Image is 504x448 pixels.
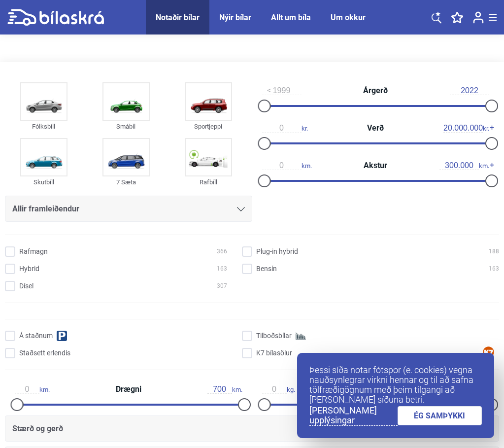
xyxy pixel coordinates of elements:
p: Þessi síða notar fótspor (e. cookies) vegna nauðsynlegrar virkni hennar og til að safna tölfræðig... [309,365,482,405]
span: Árgerð [361,87,390,95]
span: kr. [262,124,308,133]
div: 7 Sæta [102,176,150,188]
span: Akstur [361,162,390,170]
span: km. [262,161,312,170]
span: kr. [443,124,489,133]
span: Verð [365,124,386,132]
div: Smábíl [102,121,150,132]
span: Stærð og gerð [12,422,63,436]
span: 163 [217,264,227,274]
a: Um okkur [331,13,366,22]
span: 366 [217,246,227,257]
a: ÉG SAMÞYKKI [398,406,482,425]
span: Dísel [19,281,34,291]
a: [PERSON_NAME] upplýsingar [309,406,398,426]
span: 307 [217,281,227,291]
a: Nýir bílar [219,13,251,22]
span: Staðsett erlendis [19,348,70,358]
a: Allt um bíla [271,13,311,22]
span: km. [15,385,50,394]
div: Rafbíll [185,176,232,188]
span: Bensín [256,264,277,274]
div: Fólksbíll [20,121,67,132]
a: Notaðir bílar [156,13,200,22]
img: user-login.svg [473,11,484,24]
span: km. [439,161,489,170]
span: 163 [489,264,499,274]
span: 188 [489,246,499,257]
span: km. [207,385,242,394]
span: Allir framleiðendur [12,202,79,216]
span: Drægni [113,385,144,393]
div: Sportjeppi [185,121,232,132]
span: Plug-in hybrid [256,246,298,257]
span: K7 bílasölur [256,348,292,358]
div: Skutbíll [20,176,67,188]
span: Rafmagn [19,246,48,257]
span: kg. [262,385,295,394]
span: Á staðnum [19,331,53,341]
span: Hybrid [19,264,39,274]
span: Tilboðsbílar [256,331,292,341]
